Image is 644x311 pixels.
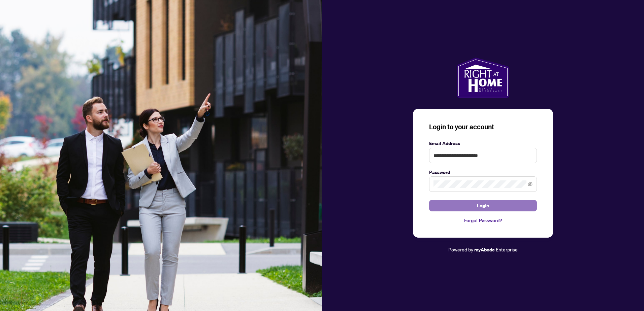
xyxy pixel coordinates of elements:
[496,246,518,252] span: Enterprise
[429,140,537,147] label: Email Address
[429,200,537,211] button: Login
[429,217,537,224] a: Forgot Password?
[429,169,537,176] label: Password
[429,122,537,132] h3: Login to your account
[474,246,495,253] a: myAbode
[457,58,509,98] img: ma-logo
[528,182,533,186] span: eye-invisible
[448,246,473,252] span: Powered by
[477,200,489,211] span: Login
